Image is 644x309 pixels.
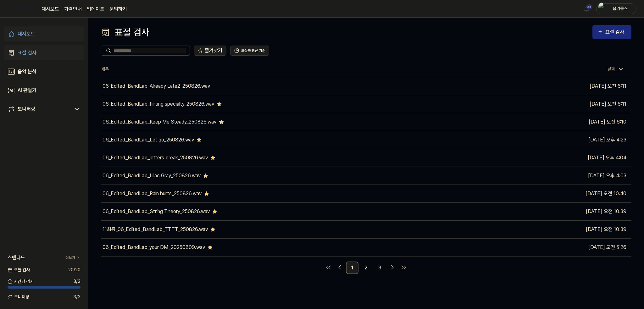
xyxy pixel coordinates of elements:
a: 음악 분석 [4,64,84,79]
button: 알림28 [582,4,592,14]
div: 06_Edited_BandLab_letters break_250826.wav [103,154,208,162]
img: profile [598,3,606,15]
button: 가격안내 [64,5,82,13]
div: 06_Edited_BandLab_Already Late2_250826.wav [103,82,210,90]
div: 날짜 [605,64,626,74]
span: 3 / 3 [73,294,80,300]
a: 대시보드 [42,5,59,13]
td: [DATE] 오전 10:40 [499,185,631,202]
td: [DATE] 오후 4:04 [499,149,631,167]
span: 스탠다드 [8,254,25,262]
a: Go to first page [323,262,333,272]
td: [DATE] 오전 5:26 [499,238,631,256]
a: 2 [360,262,372,274]
div: 대시보드 [18,30,35,38]
span: 시간당 검사 [8,278,34,285]
div: 06_Edited_BandLab_Keep Me Steady_250826.wav [103,118,216,126]
a: 1 [346,262,358,274]
a: 더보기 [65,255,80,261]
td: [DATE] 오전 10:39 [499,220,631,238]
td: [DATE] 오전 6:11 [499,77,631,95]
div: 28 [586,4,592,9]
a: 표절 검사 [4,45,84,60]
nav: pagination [101,262,631,274]
button: 표절률 판단 기준 [230,46,269,56]
td: [DATE] 오후 4:23 [499,131,631,149]
div: 06_Edited_BandLab_flirting specialty_250826.wav [103,100,214,108]
div: 붐키콩스 [608,5,632,12]
div: 06_Edited_BandLab_String Theory_250826.wav [103,208,210,215]
a: 모니터링 [8,105,70,113]
span: 20 / 20 [68,267,80,273]
button: 즐겨찾기 [194,46,226,56]
td: [DATE] 오전 6:11 [499,95,631,113]
a: Go to next page [387,262,397,272]
div: 표절 검사 [605,28,626,36]
a: Go to last page [399,262,409,272]
a: Go to previous page [335,262,345,272]
span: 모니터링 [8,294,29,300]
button: 표절 검사 [592,25,631,39]
div: 06_Edited_BandLab_Lilac Gray_250826.wav [103,172,201,179]
a: AI 판별기 [4,83,84,98]
span: 오늘 검사 [8,267,30,273]
span: 3 / 3 [73,278,80,285]
td: [DATE] 오전 6:10 [499,113,631,131]
div: 모니터링 [18,105,35,113]
th: 제목 [101,62,499,77]
div: 표절 검사 [18,49,36,57]
div: 06_Edited_BandLab_your DM_20250809.wav [103,244,205,251]
div: 표절 검사 [101,25,149,39]
div: 11최종_06_Edited_BandLab_TTTT_250826.wav [103,226,208,233]
div: 06_Edited_BandLab_Rain hurts_250826.wav [103,190,202,197]
a: 업데이트 [87,5,104,13]
td: [DATE] 오전 10:39 [499,202,631,220]
div: 음악 분석 [18,68,36,75]
a: 3 [374,262,386,274]
button: profile붐키콩스 [596,3,636,14]
a: 대시보드 [4,26,84,41]
a: 문의하기 [109,5,127,13]
div: AI 판별기 [18,87,36,94]
div: 06_Edited_BandLab_Let go_250826.wav [103,136,194,144]
img: 알림 [583,5,591,13]
td: [DATE] 오후 4:03 [499,167,631,185]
